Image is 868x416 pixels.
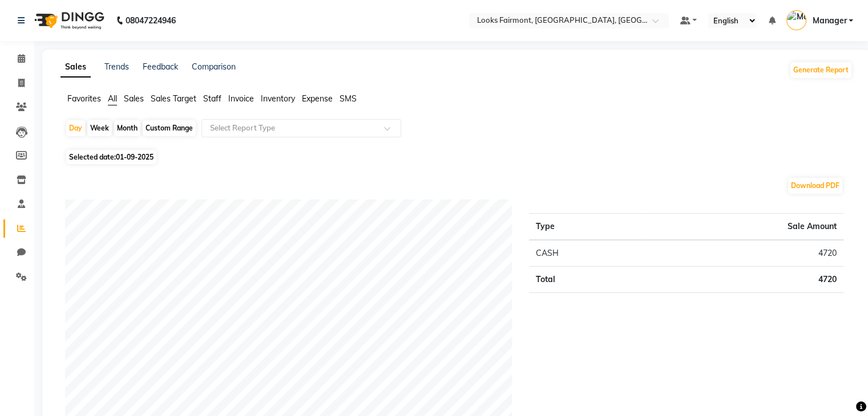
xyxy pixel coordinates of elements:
[529,267,645,293] td: Total
[228,93,254,104] span: Invoice
[87,120,112,136] div: Week
[67,93,101,104] span: Favorites
[29,5,107,36] img: logo
[786,10,806,30] img: Manager
[302,93,333,104] span: Expense
[788,178,842,194] button: Download PDF
[66,150,156,164] span: Selected date:
[261,93,295,104] span: Inventory
[203,93,221,104] span: Staff
[104,62,129,72] a: Trends
[116,153,154,161] span: 01-09-2025
[645,214,843,240] th: Sale Amount
[126,5,176,36] b: 08047224946
[66,120,85,136] div: Day
[143,62,178,72] a: Feedback
[340,93,357,104] span: SMS
[192,62,236,72] a: Comparison
[151,93,196,104] span: Sales Target
[812,15,846,27] span: Manager
[143,120,196,136] div: Custom Range
[114,120,140,136] div: Month
[645,267,843,293] td: 4720
[60,57,91,78] a: Sales
[529,240,645,267] td: CASH
[529,214,645,240] th: Type
[645,240,843,267] td: 4720
[124,93,144,104] span: Sales
[790,62,851,78] button: Generate Report
[108,93,117,104] span: All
